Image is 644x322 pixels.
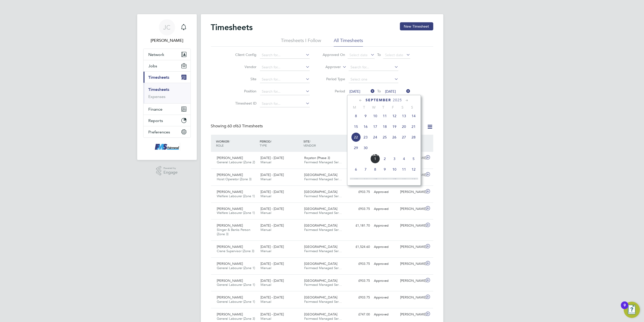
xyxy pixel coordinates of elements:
span: [DATE] - [DATE] [260,207,284,211]
span: Fairmead Managed Ser… [304,283,342,287]
button: New Timesheet [400,22,433,30]
span: [PERSON_NAME] [217,223,243,228]
nav: Main navigation [137,14,197,160]
span: 25 [380,132,390,142]
span: M [350,105,360,110]
span: Manual [260,211,271,215]
span: [GEOGRAPHIC_DATA] [304,207,337,211]
span: Joanne Conway [143,37,191,44]
span: [PERSON_NAME] [217,261,243,266]
div: Approved [372,222,398,230]
span: September [366,98,391,102]
span: 21 [409,122,418,131]
span: Manual [260,177,271,181]
span: [GEOGRAPHIC_DATA] [304,295,337,299]
span: 28 [409,132,418,142]
div: Approved [372,277,398,285]
div: 9 [624,305,626,312]
label: Timesheet ID [234,101,256,106]
li: Timesheets I Follow [281,37,321,47]
span: Welfare Labourer (Zone 1) [217,194,255,198]
span: 17 [370,122,380,131]
label: Site [234,77,256,81]
span: F [388,105,398,110]
a: Timesheets [149,87,170,92]
button: Open Resource Center, 9 new notifications [624,302,640,318]
span: 1 [370,154,380,164]
span: 26 [390,132,399,142]
label: Vendor [234,65,256,69]
span: Finance [149,107,163,112]
span: 10 [390,165,399,174]
button: Timesheets [144,72,190,83]
input: Search for... [260,100,310,107]
input: Select one [349,76,398,83]
button: Reports [144,115,190,126]
div: [PERSON_NAME] [398,188,424,196]
span: 22 [351,132,361,142]
span: 13 [351,175,361,185]
span: [PERSON_NAME] [217,278,243,283]
span: To [376,88,382,94]
span: 7 [361,165,370,174]
span: / [309,139,311,143]
span: 10 [370,111,380,121]
span: [DATE] - [DATE] [260,156,284,160]
span: Fairmead Managed Ser… [304,211,342,215]
label: Client Config [234,52,256,57]
div: [PERSON_NAME] [398,310,424,319]
span: [DATE] - [DATE] [260,245,284,249]
div: £933.75 [346,188,372,196]
div: Approved [372,243,398,251]
span: Select date [385,53,403,57]
h2: Timesheets [211,22,253,32]
label: Position [234,89,256,93]
span: 2025 [393,98,402,102]
button: Jobs [144,60,190,71]
span: Manual [260,266,271,270]
span: Oct [370,154,380,156]
div: Approved [372,188,398,196]
span: / [229,139,230,143]
span: 12 [390,111,399,121]
div: SITE [302,137,346,150]
span: [DATE] - [DATE] [260,261,284,266]
span: 8 [351,111,361,121]
span: 11 [380,111,390,121]
span: / [271,139,272,143]
span: General Labourer (Zone 1) [217,299,255,304]
span: Fairmead Managed Ser… [304,160,342,164]
label: Approver [318,65,341,70]
span: [GEOGRAPHIC_DATA] [304,223,337,228]
span: S [398,105,408,110]
span: [DATE] - [DATE] [260,278,284,283]
span: Timesheets [149,75,170,80]
span: 16 [361,122,370,131]
label: Approved On [322,52,345,57]
span: 19 [409,175,418,185]
span: [PERSON_NAME] [217,207,243,211]
a: JC[PERSON_NAME] [143,19,191,44]
span: [PERSON_NAME] [217,295,243,299]
label: Period [322,89,345,93]
span: 24 [370,132,380,142]
span: 14 [361,175,370,185]
div: Approved [372,260,398,268]
span: Fairmead Managed Ser… [304,316,342,321]
div: Timesheets [144,83,190,103]
span: 4 [399,154,409,164]
span: [DATE] [349,89,360,94]
span: 8 [370,165,380,174]
span: 19 [390,122,399,131]
span: ROLE [216,143,224,147]
span: [GEOGRAPHIC_DATA] [304,173,337,177]
span: To [376,51,382,58]
span: [DATE] - [DATE] [260,190,284,194]
span: General Labourer (Zone 3) [217,316,255,321]
span: Fairmead Managed Ser… [304,249,342,253]
div: £747.00 [346,310,372,319]
div: [PERSON_NAME] [398,293,424,302]
input: Search for... [349,64,398,71]
span: [GEOGRAPHIC_DATA] [304,312,337,316]
li: All Timesheets [334,37,363,47]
